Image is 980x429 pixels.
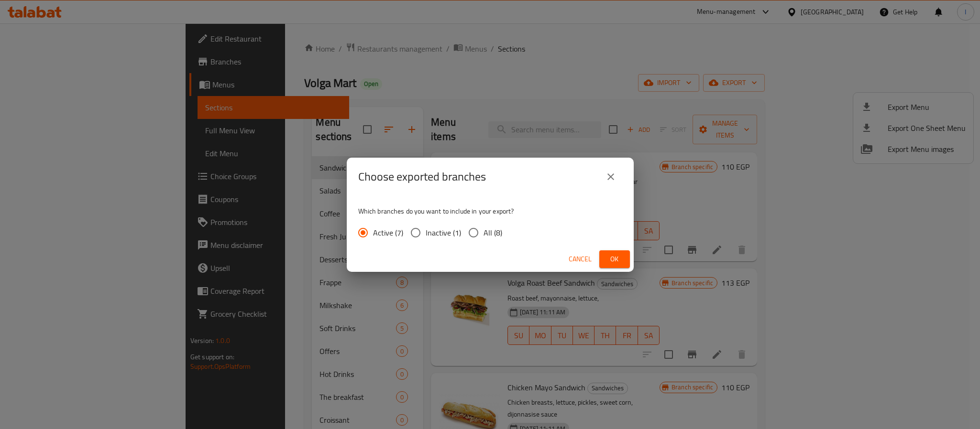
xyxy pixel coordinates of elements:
[565,250,595,268] button: Cancel
[569,253,592,265] span: Cancel
[426,227,461,238] span: Inactive (1)
[358,169,486,184] h2: Choose exported branches
[373,227,403,238] span: Active (7)
[599,165,622,188] button: close
[599,250,630,268] button: Ok
[607,253,622,265] span: Ok
[358,206,622,216] p: Which branches do you want to include in your export?
[484,227,502,238] span: All (8)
